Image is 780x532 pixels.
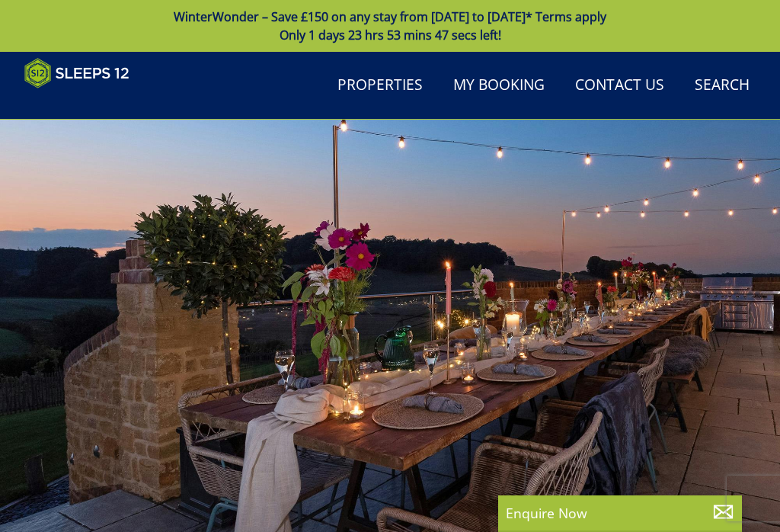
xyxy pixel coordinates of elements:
[569,69,670,103] a: Contact Us
[24,58,129,88] img: Sleeps 12
[17,98,177,111] iframe: Customer reviews powered by Trustpilot
[506,503,734,523] p: Enquire Now
[280,27,501,43] span: Only 1 days 23 hrs 53 mins 47 secs left!
[447,69,551,103] a: My Booking
[689,69,756,103] a: Search
[331,69,429,103] a: Properties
